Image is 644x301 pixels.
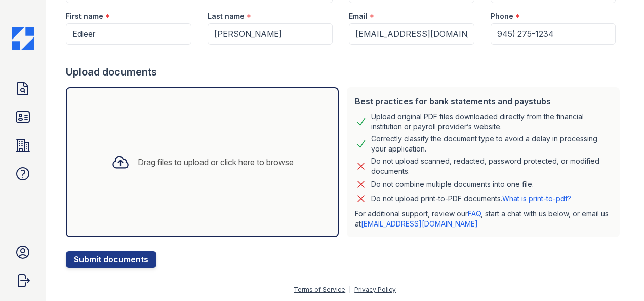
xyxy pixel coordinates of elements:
[355,95,612,107] div: Best practices for bank statements and paystubs
[294,286,345,293] a: Terms of Service
[208,11,245,21] label: Last name
[371,194,571,204] p: Do not upload print-to-PDF documents.
[491,11,513,21] label: Phone
[66,65,624,79] div: Upload documents
[502,194,571,203] a: What is print-to-pdf?
[371,178,534,191] div: Do not combine multiple documents into one file.
[468,209,481,218] a: FAQ
[66,251,156,268] button: Submit documents
[138,156,294,168] div: Drag files to upload or click here to browse
[361,219,478,228] a: [EMAIL_ADDRESS][DOMAIN_NAME]
[371,156,612,176] div: Do not upload scanned, redacted, password protected, or modified documents.
[371,111,612,132] div: Upload original PDF files downloaded directly from the financial institution or payroll provider’...
[349,11,368,21] label: Email
[66,11,103,21] label: First name
[12,27,34,50] img: CE_Icon_Blue-c292c112584629df590d857e76928e9f676e5b41ef8f769ba2f05ee15b207248.png
[355,209,612,229] p: For additional support, review our , start a chat with us below, or email us at
[349,286,351,293] div: |
[371,134,612,154] div: Correctly classify the document type to avoid a delay in processing your application.
[354,286,396,293] a: Privacy Policy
